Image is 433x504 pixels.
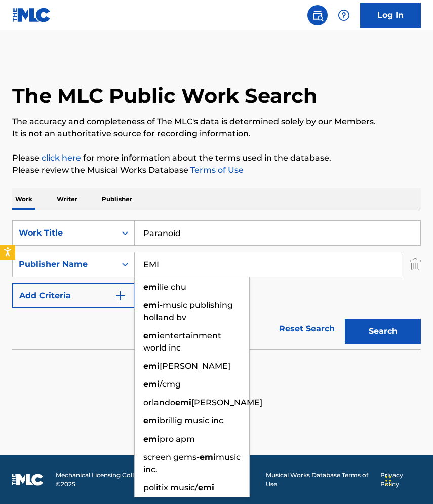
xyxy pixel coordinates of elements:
img: 9d2ae6d4665cec9f34b9.svg [114,290,127,302]
span: lie chu [160,282,186,292]
strong: emi [143,379,160,389]
strong: emi [175,398,191,407]
h1: The MLC Public Work Search [12,83,318,108]
p: Please for more information about the terms used in the database. [12,152,421,164]
button: Search [345,319,421,344]
span: Mechanical Licensing Collective © 2025 [56,471,165,489]
span: screen gems- [143,452,200,462]
p: Please review the Musical Works Database [12,164,421,176]
button: Add Criteria [12,283,135,308]
strong: emi [143,300,160,310]
p: Publisher [99,188,135,210]
a: Terms of Use [188,165,244,175]
a: Log In [360,3,421,28]
span: orlando [143,398,175,407]
strong: emi [200,452,216,462]
span: pro apm [160,434,195,444]
iframe: Chat Widget [382,455,433,504]
span: [PERSON_NAME] [191,398,262,407]
img: Delete Criterion [410,252,421,277]
p: Writer [54,188,81,210]
img: logo [12,474,44,486]
form: Search Form [12,220,421,349]
strong: emi [143,282,160,292]
p: It is not an authoritative source for recording information. [12,128,421,140]
strong: emi [143,416,160,425]
a: Reset Search [274,318,340,340]
strong: emi [143,361,160,371]
div: Work Title [19,227,110,239]
span: politix music/ [143,483,198,492]
span: brillig music inc [160,416,223,425]
a: Privacy Policy [380,471,421,489]
strong: emi [198,483,214,492]
span: [PERSON_NAME] [160,361,230,371]
strong: emi [143,331,160,340]
p: The accuracy and completeness of The MLC's data is determined solely by our Members. [12,115,421,128]
span: entertainment world inc [143,331,221,353]
a: Public Search [307,5,328,25]
div: Publisher Name [19,258,110,270]
strong: emi [143,434,160,444]
img: search [311,9,324,21]
span: -music publishing holland bv [143,300,233,322]
img: MLC Logo [12,8,51,22]
div: Help [334,5,354,25]
a: Musical Works Database Terms of Use [266,471,374,489]
img: help [338,9,350,21]
p: Work [12,188,35,210]
div: Drag [385,466,391,496]
span: /cmg [160,379,181,389]
a: click here [42,153,81,163]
